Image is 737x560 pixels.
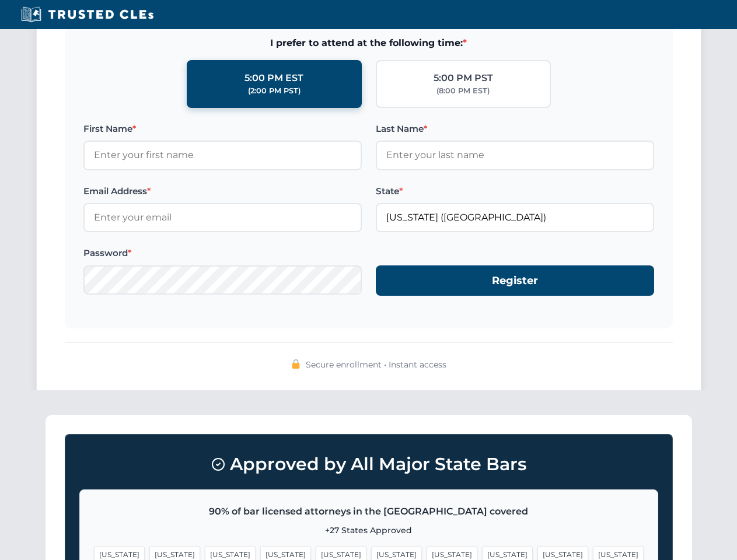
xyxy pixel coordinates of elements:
[244,71,303,86] div: 5:00 PM EST
[376,265,654,296] button: Register
[306,358,446,371] span: Secure enrollment • Instant access
[83,36,654,51] span: I prefer to attend at the following time:
[83,141,362,170] input: Enter your first name
[376,203,654,232] input: Georgia (GA)
[376,122,654,136] label: Last Name
[248,85,301,97] div: (2:00 PM PST)
[83,122,362,136] label: First Name
[376,184,654,198] label: State
[83,246,362,260] label: Password
[83,184,362,198] label: Email Address
[291,359,301,369] img: 🔒
[79,449,658,480] h3: Approved by All Major State Bars
[94,524,644,537] p: +27 States Approved
[376,141,654,170] input: Enter your last name
[94,504,644,519] p: 90% of bar licensed attorneys in the [GEOGRAPHIC_DATA] covered
[83,203,362,232] input: Enter your email
[436,85,490,97] div: (8:00 PM EST)
[18,6,157,23] img: Trusted CLEs
[434,71,493,86] div: 5:00 PM PST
